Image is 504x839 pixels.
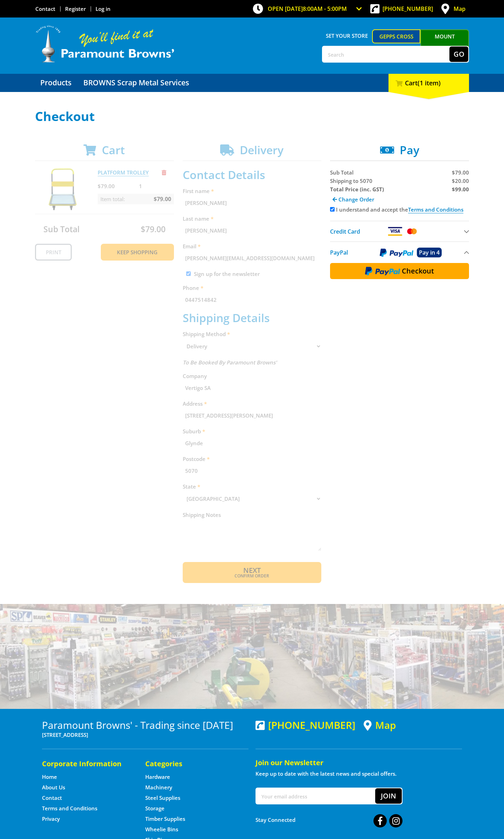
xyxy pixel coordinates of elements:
a: Mount [PERSON_NAME] [420,29,469,56]
strong: $99.00 [452,186,469,193]
h1: Checkout [35,109,469,123]
h5: Categories [145,759,234,769]
input: Your email address [256,788,375,804]
a: Gepps Cross [372,29,421,43]
a: Go to the Timber Supplies page [145,815,185,823]
p: [STREET_ADDRESS] [42,731,248,739]
a: Go to the Home page [42,773,57,781]
a: Go to the Products page [35,74,77,92]
button: Checkout [330,263,469,279]
img: Paramount Browns' [35,24,175,63]
span: Credit Card [330,228,360,235]
a: Terms and Conditions [408,206,463,213]
span: Sub Total [330,169,353,176]
a: Go to the Terms and Conditions page [42,805,97,812]
a: Go to the Wheelie Bins page [145,826,178,833]
button: PayPal Pay in 4 [330,241,469,263]
div: Cart [388,74,469,92]
h5: Join our Newsletter [255,758,462,768]
a: Go to the Hardware page [145,773,170,781]
a: Go to the Steel Supplies page [145,794,180,802]
input: Please accept the terms and conditions. [330,207,335,212]
a: Go to the registration page [65,5,86,12]
img: PayPal [380,248,413,257]
a: Go to the About Us page [42,784,65,791]
a: Go to the Privacy page [42,815,60,823]
button: Join [375,788,402,804]
a: Go to the Storage page [145,805,164,812]
button: Go [449,47,468,62]
span: OPEN [DATE] [268,5,347,13]
span: Set your store [322,29,372,42]
a: Go to the Contact page [35,5,55,12]
strong: Total Price (inc. GST) [330,186,384,193]
span: 8:00am - 5:00pm [303,5,347,13]
h5: Corporate Information [42,759,131,769]
a: Change Order [330,193,377,205]
h3: Paramount Browns' - Trading since [DATE] [42,719,248,731]
p: Keep up to date with the latest news and special offers. [255,769,462,778]
div: Stay Connected [255,811,402,828]
input: Search [323,47,449,62]
img: PayPal [365,266,400,276]
a: Go to the BROWNS Scrap Metal Services page [78,74,194,92]
img: Mastercard [406,227,418,236]
img: Visa [387,227,403,236]
span: $20.00 [452,177,469,184]
div: [PHONE_NUMBER] [255,719,355,731]
span: Shipping to 5070 [330,177,372,184]
button: Credit Card [330,221,469,241]
span: (1 item) [418,79,441,87]
a: View a map of Gepps Cross location [364,719,396,731]
span: Pay [400,142,419,157]
a: Go to the Machinery page [145,784,172,791]
label: I understand and accept the [336,206,463,213]
span: $79.00 [452,169,469,176]
span: PayPal [330,249,348,256]
span: Change Order [338,196,374,203]
a: Go to the Contact page [42,794,62,802]
a: Log in [96,5,111,12]
span: Pay in 4 [419,249,440,256]
span: Checkout [402,268,434,275]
